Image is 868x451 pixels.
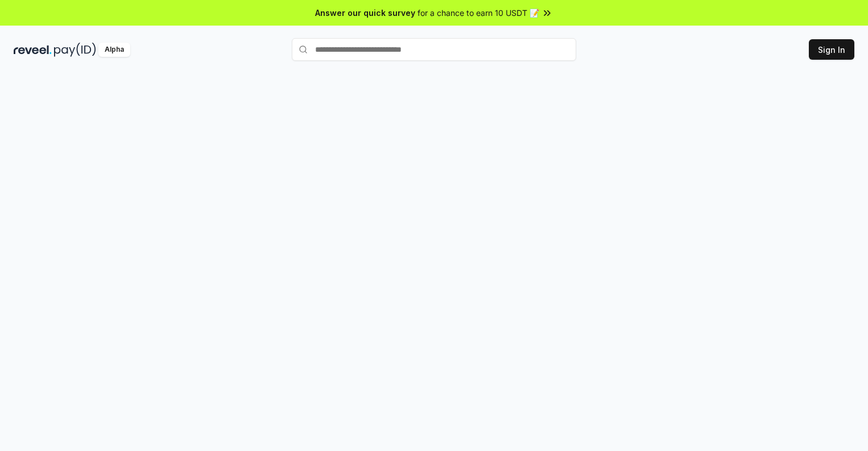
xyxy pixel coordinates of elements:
[418,7,539,19] span: for a chance to earn 10 USDT 📝
[14,43,52,57] img: reveel_dark
[54,43,96,57] img: pay_id
[98,43,130,57] div: Alpha
[809,39,854,60] button: Sign In
[315,7,415,19] span: Answer our quick survey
